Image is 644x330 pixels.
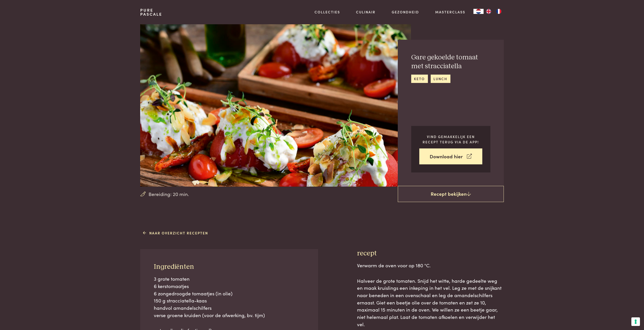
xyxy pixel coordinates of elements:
h2: Gare gekoelde tomaat met stracciatella [411,53,490,71]
h3: recept [357,249,504,258]
span: handvol amandelschilfers [154,304,212,311]
span: 150 g stracciatella-kaas [154,297,207,304]
a: Gezondheid [392,9,419,15]
ul: Language list [484,9,504,14]
a: Masterclass [435,9,465,15]
a: keto [411,75,428,83]
a: Culinair [356,9,376,15]
a: NL [473,9,484,14]
a: Collecties [315,9,340,15]
p: Vind gemakkelijk een recept terug via de app! [419,134,482,144]
span: verse groene kruiden (voor de afwerking, bv. tijm) [154,312,265,318]
a: FR [494,9,504,14]
span: 6 kerstomaatjes [154,282,189,289]
aside: Language selected: Nederlands [473,9,504,14]
a: Recept bekijken [398,186,504,202]
span: Halveer de grote tomaten. Snijd het witte, harde gedeelte weg en maak kruislings een inkeping in ... [357,277,502,327]
span: Verwarm de oven voor op 180 °C. [357,262,431,269]
a: lunch [431,75,450,83]
span: Ingrediënten [154,263,194,270]
a: EN [484,9,494,14]
span: 6 zongedroogde tomaatjes (in olie) [154,290,233,297]
a: Naar overzicht recepten [143,230,208,236]
a: PurePascale [140,8,162,16]
a: Download hier [419,148,482,164]
span: Bereiding: 20 min. [149,190,189,198]
img: Gare gekoelde tomaat met stracciatella [140,24,411,187]
button: Uw voorkeuren voor toestemming voor trackingtechnologieën [631,317,640,326]
div: Language [473,9,484,14]
span: 3 grote tomaten [154,275,190,282]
